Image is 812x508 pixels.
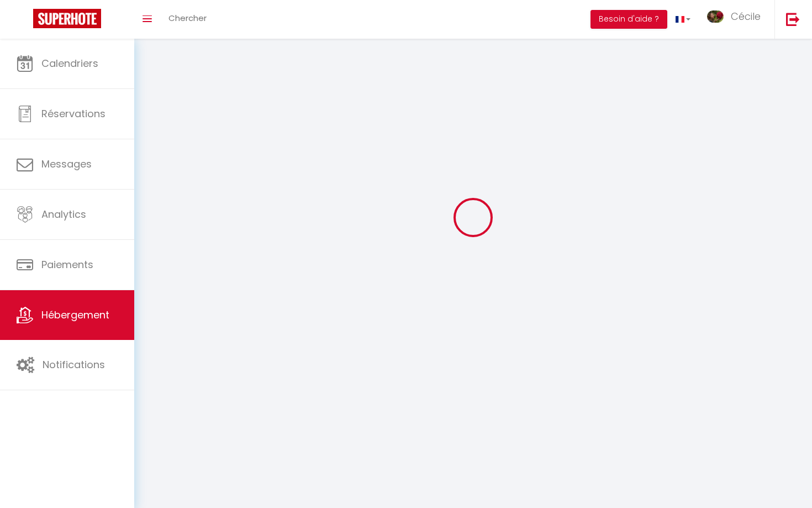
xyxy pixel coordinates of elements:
[168,12,207,24] span: Chercher
[41,308,109,322] span: Hébergement
[707,11,724,23] img: ...
[41,107,106,121] span: Réservations
[41,56,98,70] span: Calendriers
[41,157,92,171] span: Messages
[786,12,800,26] img: logout
[33,9,101,28] img: Super Booking
[43,358,105,371] span: Notifications
[590,10,667,29] button: Besoin d'aide ?
[41,207,86,221] span: Analytics
[41,258,93,271] span: Paiements
[731,9,761,23] span: Cécile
